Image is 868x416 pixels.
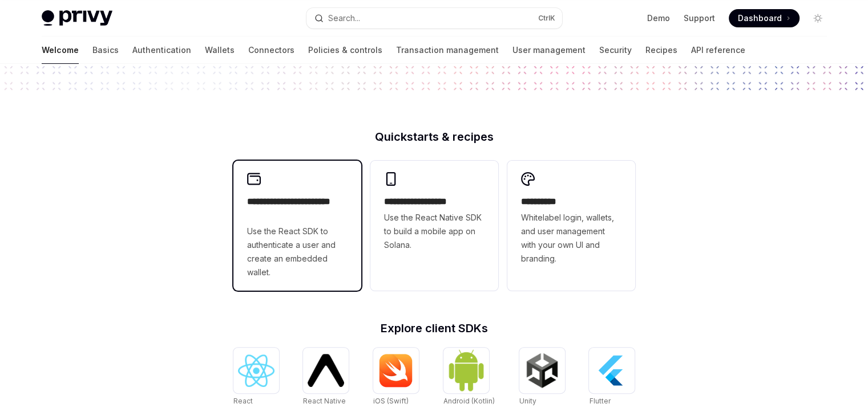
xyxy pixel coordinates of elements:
[524,352,560,389] img: Unity
[729,9,800,27] a: Dashboard
[303,397,346,405] span: React Native
[306,8,562,28] button: Search...CtrlK
[589,348,635,407] a: FlutterFlutter
[507,161,635,291] a: **** *****Whitelabel login, wallets, and user management with your own UI and branding.
[738,13,782,24] span: Dashboard
[233,323,635,334] h2: Explore client SDKs
[132,36,191,64] a: Authentication
[599,36,632,64] a: Security
[443,348,495,407] a: Android (Kotlin)Android (Kotlin)
[396,36,499,64] a: Transaction management
[443,397,495,405] span: Android (Kotlin)
[448,349,485,391] img: Android (Kotlin)
[691,36,745,64] a: API reference
[308,36,382,64] a: Policies & controls
[233,348,279,407] a: ReactReact
[373,348,419,407] a: iOS (Swift)iOS (Swift)
[42,36,79,64] a: Welcome
[684,13,715,24] a: Support
[519,348,565,407] a: UnityUnity
[328,11,360,25] div: Search...
[370,161,498,291] a: **** **** **** ***Use the React Native SDK to build a mobile app on Solana.
[233,397,253,405] span: React
[645,36,677,64] a: Recipes
[519,397,536,405] span: Unity
[92,36,119,64] a: Basics
[809,9,827,27] button: Toggle dark mode
[512,36,586,64] a: User management
[308,354,344,386] img: React Native
[248,36,294,64] a: Connectors
[373,397,409,405] span: iOS (Swift)
[303,348,349,407] a: React NativeReact Native
[384,211,485,252] span: Use the React Native SDK to build a mobile app on Solana.
[594,352,630,389] img: Flutter
[205,36,235,64] a: Wallets
[378,353,414,388] img: iOS (Swift)
[247,225,348,279] span: Use the React SDK to authenticate a user and create an embedded wallet.
[238,354,274,387] img: React
[647,13,670,24] a: Demo
[42,10,112,26] img: light logo
[589,397,610,405] span: Flutter
[233,131,635,142] h2: Quickstarts & recipes
[521,211,621,266] span: Whitelabel login, wallets, and user management with your own UI and branding.
[538,14,555,23] span: Ctrl K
